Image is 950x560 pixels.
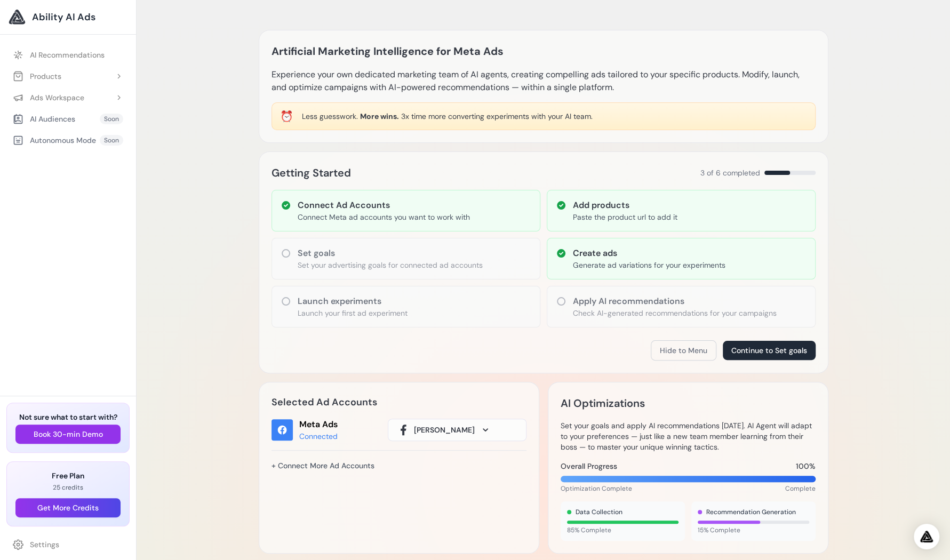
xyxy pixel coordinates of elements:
h2: Selected Ad Accounts [272,395,526,410]
h3: Set goals [298,247,483,260]
a: Ability AI Ads [9,9,127,26]
span: Overall Progress [561,461,617,471]
h3: Connect Ad Accounts [298,199,470,212]
div: Connected [299,431,338,442]
p: 25 credits [15,483,121,492]
span: Soon [100,135,123,146]
p: Paste the product url to add it [573,212,677,222]
span: Ability AI Ads [32,10,95,25]
p: Check AI-generated recommendations for your campaigns [573,308,777,318]
div: Open Intercom Messenger [914,524,939,549]
a: + Connect More Ad Accounts [272,457,374,475]
span: Optimization Complete [561,484,632,493]
span: 15% Complete [698,526,809,534]
h2: Getting Started [272,164,351,181]
div: Autonomous Mode [13,135,96,146]
span: Less guesswork. [302,111,358,121]
div: Ads Workspace [13,92,84,103]
h1: Artificial Marketing Intelligence for Meta Ads [272,43,504,60]
div: Meta Ads [299,418,338,431]
span: Data Collection [576,508,622,516]
h3: Apply AI recommendations [573,295,777,308]
span: Complete [785,484,816,493]
h2: AI Optimizations [561,395,645,412]
button: Get More Credits [15,498,121,517]
button: Ads Workspace [6,88,130,107]
h3: Create ads [573,247,725,260]
button: Hide to Menu [651,340,716,361]
h3: Free Plan [15,470,121,481]
span: Recommendation Generation [706,508,796,516]
button: [PERSON_NAME] [388,419,526,441]
div: ⏰ [280,109,293,124]
div: Products [13,71,61,82]
p: Set your goals and apply AI recommendations [DATE]. AI Agent will adapt to your preferences — jus... [561,420,816,452]
span: Soon [100,114,123,124]
p: Generate ad variations for your experiments [573,260,725,270]
a: Settings [6,535,130,554]
h3: Launch experiments [298,295,408,308]
span: [PERSON_NAME] [414,425,475,435]
h3: Not sure what to start with? [15,412,121,422]
button: Book 30-min Demo [15,425,121,444]
span: 100% [796,461,816,471]
h3: Add products [573,199,677,212]
p: Launch your first ad experiment [298,308,408,318]
span: 85% Complete [567,526,678,534]
span: More wins. [360,111,399,121]
button: Continue to Set goals [723,341,816,360]
span: 3x time more converting experiments with your AI team. [401,111,593,121]
button: Products [6,67,130,86]
div: AI Audiences [13,114,75,124]
a: AI Recommendations [6,45,130,65]
p: Connect Meta ad accounts you want to work with [298,212,470,222]
p: Experience your own dedicated marketing team of AI agents, creating compelling ads tailored to yo... [272,68,816,94]
span: 3 of 6 completed [700,167,760,178]
p: Set your advertising goals for connected ad accounts [298,260,483,270]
